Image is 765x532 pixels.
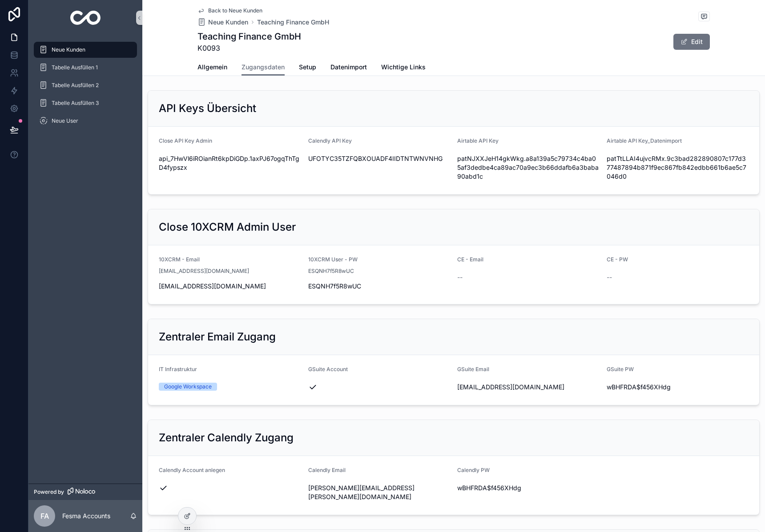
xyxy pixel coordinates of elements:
a: Tabelle Ausfüllen 1 [34,60,137,76]
span: CE - Email [457,256,483,263]
span: Calendly Account anlegen [159,467,225,473]
a: Setup [299,59,316,77]
a: Neue Kunden [34,42,137,58]
span: 10XCRM - Email [159,256,200,263]
span: wBHFRDA$f456XHdg [607,383,749,392]
a: Zugangsdaten [242,59,285,76]
span: 10XCRM User - PW [308,256,358,263]
a: Tabelle Ausfüllen 2 [34,77,137,93]
span: Calendly Email [308,467,346,473]
span: K0093 [197,43,301,53]
span: api_7HwVl6iROianRt6kpDiGDp.1axPJ67ogqThTgD4fypszx [159,154,301,172]
span: -- [457,273,463,282]
p: Fesma Accounts [62,512,110,520]
h2: API Keys Übersicht [159,101,256,116]
span: [EMAIL_ADDRESS][DOMAIN_NAME] [159,268,249,275]
span: Tabelle Ausfüllen 3 [52,100,99,107]
a: Tabelle Ausfüllen 3 [34,95,137,111]
span: Neue Kunden [208,18,248,27]
a: Back to Neue Kunden [197,7,262,14]
span: Tabelle Ausfüllen 1 [52,64,98,71]
a: Teaching Finance GmbH [257,18,329,27]
span: ESQNH7f5R8wUC [308,268,354,275]
a: Neue User [34,113,137,129]
span: [EMAIL_ADDRESS][DOMAIN_NAME] [457,383,600,392]
span: GSuite PW [607,366,634,372]
a: Neue Kunden [197,18,248,27]
span: Airtable API Key [457,137,499,144]
span: GSuite Email [457,366,489,372]
span: Wichtige Links [381,63,426,72]
a: Wichtige Links [381,59,426,77]
span: patTtLLAI4ujvcRMx.9c3bad282890807c177d377487894b871f9ec867fb842edbb661b6ae5c7046d0 [607,154,749,181]
a: Powered by [28,484,142,500]
span: Powered by [34,488,64,496]
span: Tabelle Ausfüllen 2 [52,82,99,89]
span: IT Infrastruktur [159,366,197,372]
a: Datenimport [330,59,367,77]
span: -- [607,273,612,282]
span: wBHFRDA$f456XHdg [457,484,600,492]
span: FA [40,511,49,521]
span: Calendly PW [457,467,490,473]
span: ESQNH7f5R8wUC [308,282,451,291]
span: Zugangsdaten [242,63,285,72]
button: Edit [673,34,710,50]
span: Neue Kunden [52,46,85,53]
span: Airtable API Key_Datenimport [607,137,682,144]
span: [EMAIL_ADDRESS][DOMAIN_NAME] [159,282,301,291]
h2: Zentraler Email Zugang [159,330,276,344]
span: patNJXXJeH14gkWkg.a8a139a5c79734c4ba05af3dedbe4ca89ac70a9ec3b66ddafb6a3baba90abd1c [457,154,600,181]
span: GSuite Account [308,366,348,372]
div: scrollable content [28,36,142,140]
span: Close API Key Admin [159,137,212,144]
span: Setup [299,63,316,72]
span: UFOTYC35TZFQBXOUADF4IIDTNTWNVNHG [308,154,451,163]
div: Google Workspace [164,383,212,391]
span: Allgemein [197,63,227,72]
img: App logo [70,11,101,25]
h1: Teaching Finance GmbH [197,30,301,43]
span: Back to Neue Kunden [208,7,262,14]
span: Datenimport [330,63,367,72]
span: Calendly API Key [308,137,352,144]
span: Neue User [52,117,78,124]
h2: Close 10XCRM Admin User [159,220,296,234]
span: [PERSON_NAME][EMAIL_ADDRESS][PERSON_NAME][DOMAIN_NAME] [308,484,451,501]
h2: Zentraler Calendly Zugang [159,431,294,445]
span: CE - PW [607,256,628,263]
a: Allgemein [197,59,227,77]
